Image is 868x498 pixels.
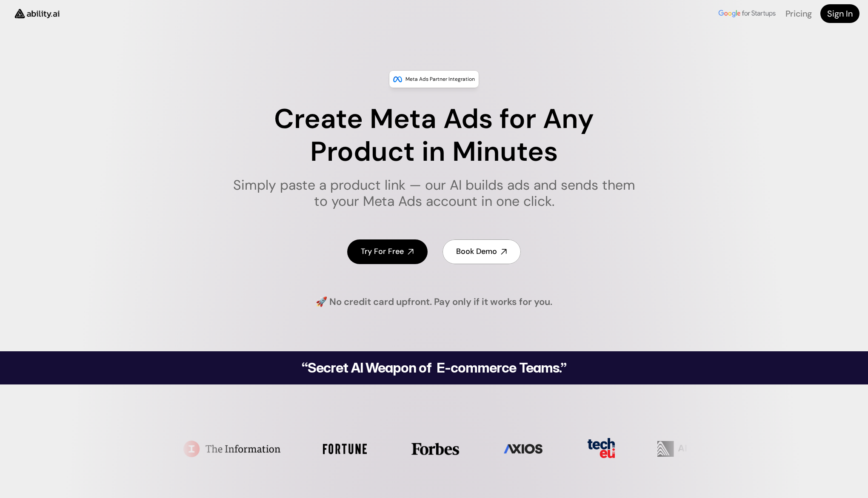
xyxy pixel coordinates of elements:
[827,8,853,20] h4: Sign In
[228,177,641,210] h1: Simply paste a product link — our AI builds ads and sends them to your Meta Ads account in one cl...
[347,239,428,264] a: Try For Free
[785,8,812,19] a: Pricing
[443,239,521,264] a: Book Demo
[280,361,588,375] h2: “Secret AI Weapon of E-commerce Teams.”
[405,75,475,83] p: Meta Ads Partner Integration
[228,103,641,168] h1: Create Meta Ads for Any Product in Minutes
[820,4,859,23] a: Sign In
[316,296,552,309] h4: 🚀 No credit card upfront. Pay only if it works for you.
[456,246,497,257] h4: Book Demo
[361,246,404,257] h4: Try For Free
